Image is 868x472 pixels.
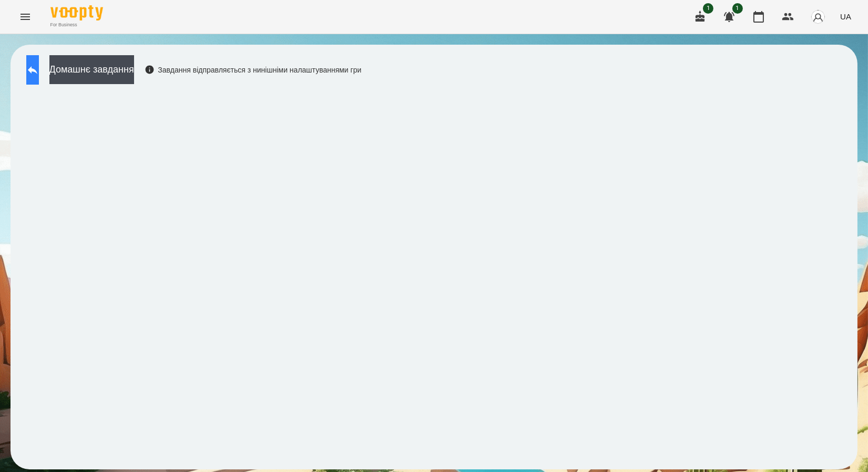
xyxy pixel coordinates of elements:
[703,3,713,14] span: 1
[50,5,103,20] img: Voopty Logo
[49,55,134,84] button: Домашнє завдання
[50,22,103,28] span: For Business
[811,9,825,24] img: avatar_s.png
[13,4,38,29] button: Menu
[732,3,743,14] span: 1
[840,11,851,22] span: UA
[145,65,362,75] div: Завдання відправляється з нинішніми налаштуваннями гри
[836,7,855,26] button: UA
